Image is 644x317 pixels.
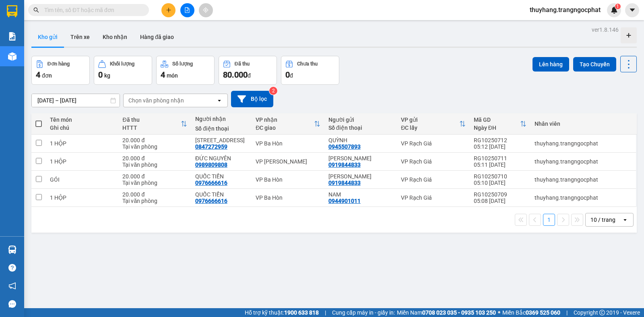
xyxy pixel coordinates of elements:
[156,56,215,85] button: Số lượng4món
[195,125,248,132] div: Số điện thoại
[535,140,632,147] div: thuyhang.trangngocphat
[122,155,187,162] div: 20.000 đ
[328,143,361,150] div: 0945507893
[96,27,134,47] button: Kho nhận
[328,137,393,143] div: QUỲNH
[122,191,187,198] div: 20.000 đ
[122,117,180,123] div: Đã thu
[615,4,621,9] sup: 1
[533,57,569,72] button: Lên hàng
[195,180,227,186] div: 0976666616
[216,97,223,104] svg: open
[616,4,619,9] span: 1
[128,96,184,104] div: Chọn văn phòng nhận
[50,158,114,165] div: 1 HỘP
[245,308,319,317] span: Hỗ trợ kỹ thuật:
[281,56,339,85] button: Chưa thu0đ
[50,125,114,131] div: Ghi chú
[535,194,632,201] div: thuyhang.trangngocphat
[203,7,208,13] span: aim
[180,3,194,17] button: file-add
[104,72,110,79] span: kg
[33,7,39,13] span: search
[134,27,180,47] button: Hàng đã giao
[256,176,320,183] div: VP Ba Hòn
[523,5,607,15] span: thuyhang.trangngocphat
[8,264,16,272] span: question-circle
[223,70,248,80] span: 80.000
[64,27,96,47] button: Trên xe
[195,155,248,162] div: ĐỨC NGUYÊN
[248,72,251,79] span: đ
[256,117,314,123] div: VP nhận
[290,72,293,79] span: đ
[167,72,178,79] span: món
[122,173,187,180] div: 20.000 đ
[172,61,193,67] div: Số lượng
[328,125,393,131] div: Số điện thoại
[401,158,465,165] div: VP Rạch Giá
[625,3,639,17] button: caret-down
[195,198,227,204] div: 0976666616
[611,6,618,14] img: icon-new-feature
[328,198,361,204] div: 0944901011
[401,194,465,201] div: VP Rạch Giá
[474,198,526,204] div: 05:08 [DATE]
[474,143,526,150] div: 05:12 [DATE]
[590,216,615,224] div: 10 / trang
[166,7,171,13] span: plus
[629,6,636,14] span: caret-down
[622,217,628,223] svg: open
[332,308,395,317] span: Cung cấp máy in - giấy in:
[44,6,139,14] input: Tìm tên, số ĐT hoặc mã đơn
[269,87,277,95] sup: 2
[422,309,496,316] strong: 0708 023 035 - 0935 103 250
[110,61,134,67] div: Khối lượng
[94,56,152,85] button: Khối lượng0kg
[195,173,248,180] div: QUỐC TIẾN
[36,70,40,80] span: 4
[122,125,180,131] div: HTTT
[535,158,632,165] div: thuyhang.trangngocphat
[592,25,619,34] div: ver 1.8.146
[621,27,637,43] div: Tạo kho hàng mới
[231,91,273,107] button: Bộ lọc
[31,27,64,47] button: Kho gửi
[401,117,459,123] div: VP gửi
[195,191,248,198] div: QUỐC TIẾN
[474,162,526,168] div: 05:11 [DATE]
[42,72,52,79] span: đơn
[470,113,530,135] th: Toggle SortBy
[252,113,324,135] th: Toggle SortBy
[328,117,393,123] div: Người gửi
[397,308,496,317] span: Miền Nam
[122,180,187,186] div: Tại văn phòng
[50,117,114,123] div: Tên món
[256,140,320,147] div: VP Ba Hòn
[50,176,114,183] div: GÓI
[161,70,165,80] span: 4
[195,162,227,168] div: 0989809808
[8,32,17,41] img: solution-icon
[8,282,16,290] span: notification
[161,3,175,17] button: plus
[526,309,560,316] strong: 0369 525 060
[328,162,361,168] div: 0919844833
[474,191,526,198] div: RG10250709
[284,309,319,316] strong: 1900 633 818
[8,245,17,254] img: warehouse-icon
[122,143,187,150] div: Tại văn phòng
[122,137,187,143] div: 20.000 đ
[195,143,227,150] div: 0847272959
[401,125,459,131] div: ĐC lấy
[50,194,114,201] div: 1 HỘP
[285,70,290,80] span: 0
[256,125,314,131] div: ĐC giao
[256,194,320,201] div: VP Ba Hòn
[219,56,277,85] button: Đã thu80.000đ
[199,3,213,17] button: aim
[328,155,393,162] div: HÙNG PHONG
[474,137,526,143] div: RG10250712
[8,300,16,308] span: message
[474,125,520,131] div: Ngày ĐH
